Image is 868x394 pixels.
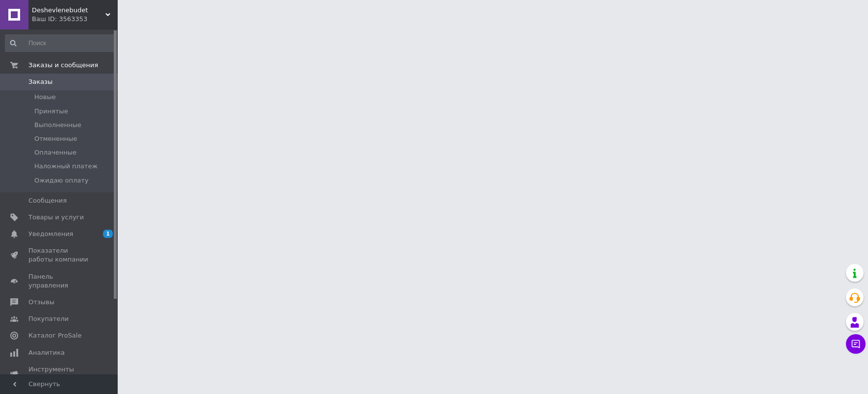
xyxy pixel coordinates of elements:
div: Ваш ID: 3563353 [32,15,118,24]
span: Отмененные [34,134,77,143]
span: Ожидаю оплату [34,176,88,185]
span: Показатели работы компании [28,246,91,264]
span: Сообщения [28,196,67,205]
span: Уведомления [28,230,73,238]
span: Каталог ProSale [28,331,81,340]
span: Панель управления [28,272,91,290]
span: Аналитика [28,348,65,357]
span: Отзывы [28,298,54,307]
span: Наложный платеж [34,162,98,171]
span: Выполненные [34,121,81,130]
span: Заказы и сообщения [28,61,98,70]
button: Чат с покупателем [846,334,866,354]
span: Инструменты вебмастера и SEO [28,365,91,383]
span: Покупатели [28,315,69,323]
input: Поиск [5,34,116,52]
span: Товары и услуги [28,213,84,222]
span: Новые [34,93,56,102]
span: Заказы [28,78,52,86]
span: Deshevlenebudet [32,6,105,15]
span: Оплаченные [34,148,77,157]
span: Принятые [34,107,68,116]
span: 1 [103,230,113,238]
